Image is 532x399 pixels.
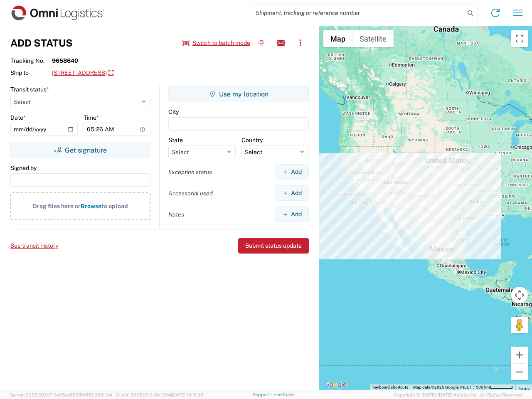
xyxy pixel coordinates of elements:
[241,136,263,144] label: Country
[511,287,528,303] button: Map camera controls
[168,190,213,197] label: Accessorial used
[52,57,78,64] strong: 9658640
[168,211,184,218] label: Notes
[321,379,349,390] img: Google
[101,203,128,209] span: to upload
[511,347,528,363] button: Zoom in
[394,391,522,399] span: Copyright © [DATE]-[DATE] Agistix Inc., All Rights Reserved
[81,203,101,209] span: Browse
[511,317,528,333] button: Drag Pegman onto the map to open Street View
[10,37,73,49] h3: Add Status
[168,108,179,116] label: City
[10,114,26,121] label: Date
[253,392,273,397] a: Support
[182,36,250,50] button: Switch to batch mode
[275,185,309,201] button: Add
[323,30,352,47] button: Show street map
[275,207,309,222] button: Add
[238,238,309,254] button: Submit status update
[10,69,52,76] span: Ship to
[372,384,408,390] button: Keyboard shortcuts
[52,66,113,80] a: [STREET_ADDRESS]
[168,168,212,176] label: Exception status
[10,86,49,93] label: Transit status
[511,364,528,380] button: Zoom out
[413,385,471,389] span: Map data ©2025 Google, INEGI
[275,164,309,180] button: Add
[10,392,112,397] span: Server: 2025.20.0-710e05ee653
[168,136,183,144] label: State
[84,114,99,121] label: Time
[321,379,349,390] a: Open this area in Google Maps (opens a new window)
[171,392,203,397] span: [DATE] 10:16:38
[10,164,37,172] label: Signed by
[511,30,528,47] button: Toggle fullscreen view
[476,385,490,389] span: 500 km
[33,203,81,209] span: Drag files here or
[168,86,309,102] button: Use my location
[10,239,58,253] button: See transit history
[518,386,530,391] a: Terms
[352,30,394,47] button: Show satellite imagery
[249,5,465,21] input: Shipment, tracking or reference number
[79,392,112,397] span: [DATE] 09:51:04
[10,57,52,64] span: Tracking No.
[273,392,295,397] a: Feedback
[473,384,515,390] button: Map Scale: 500 km per 51 pixels
[116,392,203,397] span: Client: 2025.20.0-8b113f4
[10,142,150,158] button: Get signature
